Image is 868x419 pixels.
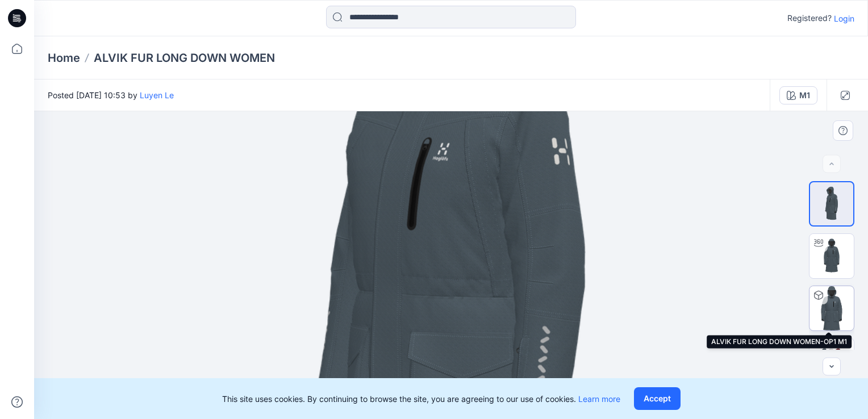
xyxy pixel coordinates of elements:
button: M1 [779,86,817,104]
a: Home [48,50,80,66]
p: Registered? [787,11,832,25]
a: Luyen Le [140,90,174,100]
div: M1 [799,89,810,102]
img: 360 [809,234,854,278]
a: Learn more [578,394,620,404]
p: Login [834,12,854,24]
p: ALVIK FUR LONG DOWN WOMEN [94,50,275,66]
img: ALVIK FUR LONG DOWN WOMEN-OP1 M1 [809,286,854,330]
p: This site uses cookies. By continuing to browse the site, you are agreeing to our use of cookies. [222,393,620,405]
img: All colorways [809,347,854,374]
span: Posted [DATE] 10:53 by [48,89,174,101]
img: THUMBNAIL [810,182,853,225]
button: Accept [634,387,681,410]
